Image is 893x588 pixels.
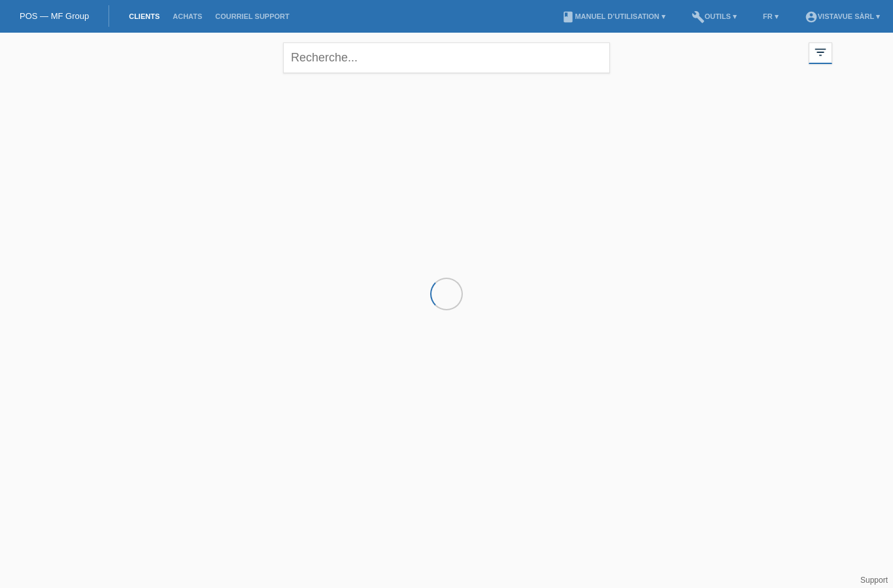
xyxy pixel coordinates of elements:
a: Support [860,576,888,585]
a: POS — MF Group [20,11,89,21]
a: account_circleVistavue Sàrl ▾ [798,12,886,20]
i: filter_list [813,45,828,59]
i: account_circle [805,10,818,24]
input: Recherche... [283,42,610,73]
i: build [692,10,705,24]
a: Clients [122,12,166,20]
i: book [562,10,575,24]
a: buildOutils ▾ [685,12,743,20]
a: FR ▾ [756,12,785,20]
a: Achats [166,12,209,20]
a: bookManuel d’utilisation ▾ [555,12,671,20]
a: Courriel Support [209,12,295,20]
